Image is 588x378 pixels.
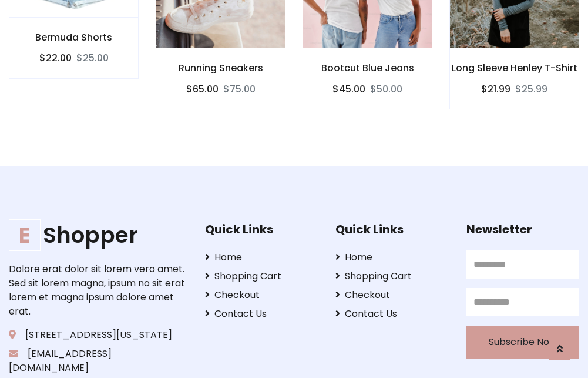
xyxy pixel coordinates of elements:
[370,82,402,96] del: $50.00
[205,288,318,302] a: Checkout
[450,62,579,73] h6: Long Sleeve Henley T-Shirt
[205,222,318,236] h5: Quick Links
[156,62,285,73] h6: Running Sneakers
[9,347,187,375] p: [EMAIL_ADDRESS][DOMAIN_NAME]
[303,62,432,73] h6: Bootcut Blue Jeans
[335,222,448,236] h5: Quick Links
[481,83,510,95] h6: $21.99
[9,222,187,248] a: EShopper
[76,51,109,65] del: $25.00
[205,269,318,283] a: Shopping Cart
[205,250,318,265] a: Home
[515,82,547,96] del: $25.99
[335,269,448,283] a: Shopping Cart
[335,288,448,302] a: Checkout
[9,222,187,248] h1: Shopper
[205,307,318,321] a: Contact Us
[9,219,41,251] span: E
[335,307,448,321] a: Contact Us
[466,326,579,359] button: Subscribe Now
[9,328,187,342] p: [STREET_ADDRESS][US_STATE]
[223,82,256,96] del: $75.00
[332,83,365,95] h6: $45.00
[466,222,579,236] h5: Newsletter
[39,52,72,63] h6: $22.00
[186,83,219,95] h6: $65.00
[335,250,448,265] a: Home
[9,32,138,43] h6: Bermuda Shorts
[9,262,187,319] p: Dolore erat dolor sit lorem vero amet. Sed sit lorem magna, ipsum no sit erat lorem et magna ipsu...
